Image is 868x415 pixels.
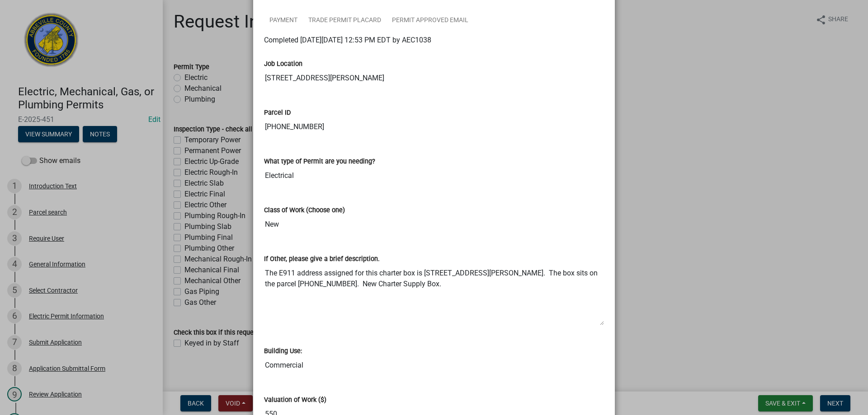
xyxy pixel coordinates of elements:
[264,264,604,326] textarea: The E911 address assigned for this charter box is [STREET_ADDRESS][PERSON_NAME]. The box sits on ...
[264,61,302,67] label: Job Location
[264,36,431,44] span: Completed [DATE][DATE] 12:53 PM EDT by AEC1038
[264,397,326,403] label: Valuation of Work ($)
[264,6,303,35] a: Payment
[264,110,291,116] label: Parcel ID
[264,207,345,214] label: Class of Work (Choose one)
[264,348,302,354] label: Building Use:
[264,256,380,262] label: If Other, please give a brief description.
[303,6,387,35] a: Trade Permit Placard
[387,6,474,35] a: Permit Approved Email
[264,159,375,165] label: What type of Permit are you needing?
